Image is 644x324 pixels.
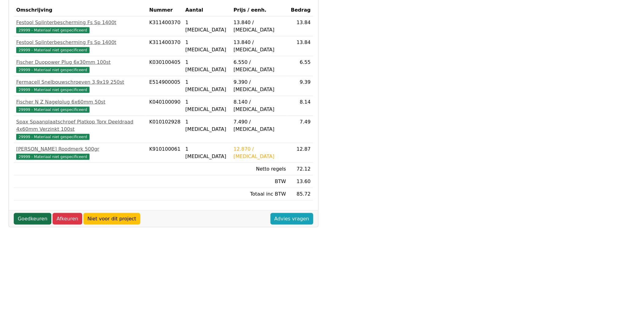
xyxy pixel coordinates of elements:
[147,116,183,143] td: K010102928
[234,145,286,160] div: 12.870 / [MEDICAL_DATA]
[16,39,144,46] div: Festool Splinterbescherming Fs Sp 1400t
[186,98,229,113] div: 1 [MEDICAL_DATA]
[289,76,313,96] td: 9.39
[147,96,183,116] td: K040100090
[270,213,313,225] a: Advies vragen
[83,213,140,225] a: Niet voor dit project
[234,19,286,34] div: 13.840 / [MEDICAL_DATA]
[289,116,313,143] td: 7.49
[147,17,183,36] td: K311400370
[147,4,183,17] th: Nummer
[16,19,144,26] div: Festool Splinterbescherming Fs Sp 1400t
[16,79,144,86] div: Fermacell Snelbouwschroeven 3,9x19 250st
[16,67,90,73] span: 29999 - Materiaal niet gespecificeerd
[186,118,229,133] div: 1 [MEDICAL_DATA]
[289,17,313,36] td: 13.84
[186,39,229,53] div: 1 [MEDICAL_DATA]
[147,36,183,56] td: K311400370
[289,175,313,188] td: 13.60
[14,4,147,17] th: Omschrijving
[231,188,288,201] td: Totaal inc BTW
[186,79,229,93] div: 1 [MEDICAL_DATA]
[231,175,288,188] td: BTW
[53,213,82,225] a: Afkeuren
[183,4,231,17] th: Aantal
[186,145,229,160] div: 1 [MEDICAL_DATA]
[234,79,286,93] div: 9.390 / [MEDICAL_DATA]
[234,118,286,133] div: 7.490 / [MEDICAL_DATA]
[16,47,90,53] span: 29999 - Materiaal niet gespecificeerd
[147,56,183,76] td: K030100405
[16,59,144,73] a: Fischer Duopower Plug 6x30mm 100st29999 - Materiaal niet gespecificeerd
[16,118,144,140] a: Spax Spaanplaatschroef Platkop Torx Deeldraad 4x60mm Verzinkt 100st29999 - Materiaal niet gespeci...
[16,59,144,66] div: Fischer Duopower Plug 6x30mm 100st
[289,4,313,17] th: Bedrag
[289,188,313,201] td: 85.72
[16,145,144,153] div: [PERSON_NAME] Roodmerk 500gr
[234,39,286,53] div: 13.840 / [MEDICAL_DATA]
[231,4,288,17] th: Prijs / eenh.
[147,143,183,163] td: K910100061
[16,27,90,33] span: 29999 - Materiaal niet gespecificeerd
[16,98,144,106] div: Fischer N Z Nagelplug 6x60mm 50st
[289,163,313,175] td: 72.12
[289,36,313,56] td: 13.84
[16,98,144,113] a: Fischer N Z Nagelplug 6x60mm 50st29999 - Materiaal niet gespecificeerd
[234,98,286,113] div: 8.140 / [MEDICAL_DATA]
[16,107,90,113] span: 29999 - Materiaal niet gespecificeerd
[16,19,144,34] a: Festool Splinterbescherming Fs Sp 1400t29999 - Materiaal niet gespecificeerd
[16,87,90,93] span: 29999 - Materiaal niet gespecificeerd
[16,154,90,160] span: 29999 - Materiaal niet gespecificeerd
[289,96,313,116] td: 8.14
[234,59,286,73] div: 6.550 / [MEDICAL_DATA]
[186,59,229,73] div: 1 [MEDICAL_DATA]
[14,213,51,225] a: Goedkeuren
[16,39,144,53] a: Festool Splinterbescherming Fs Sp 1400t29999 - Materiaal niet gespecificeerd
[16,134,90,140] span: 29999 - Materiaal niet gespecificeerd
[289,143,313,163] td: 12.87
[16,118,144,133] div: Spax Spaanplaatschroef Platkop Torx Deeldraad 4x60mm Verzinkt 100st
[16,79,144,93] a: Fermacell Snelbouwschroeven 3,9x19 250st29999 - Materiaal niet gespecificeerd
[289,56,313,76] td: 6.55
[231,163,288,175] td: Netto regels
[186,19,229,34] div: 1 [MEDICAL_DATA]
[16,145,144,160] a: [PERSON_NAME] Roodmerk 500gr29999 - Materiaal niet gespecificeerd
[147,76,183,96] td: E514900005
